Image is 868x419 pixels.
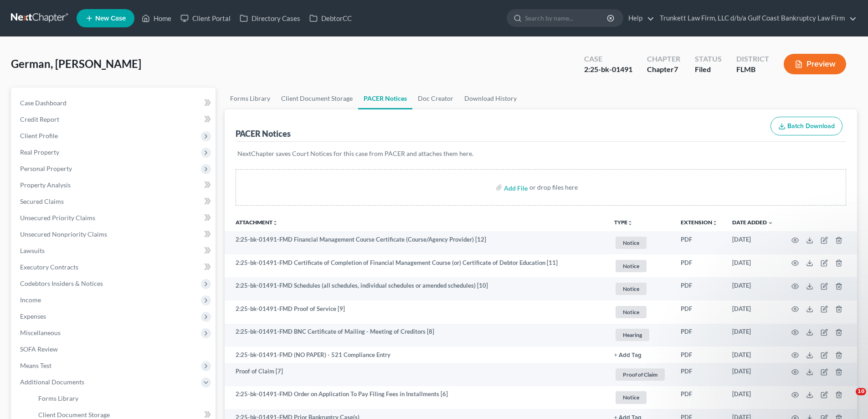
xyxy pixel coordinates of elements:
[614,352,642,358] button: + Add Tag
[732,219,773,226] a: Date Added expand_more
[13,341,216,357] a: SOFA Review
[673,277,725,300] td: PDF
[673,386,725,409] td: PDF
[20,378,84,386] span: Additional Documents
[725,277,781,300] td: [DATE]
[38,411,110,419] span: Client Document Storage
[13,243,216,259] a: Lawsuits
[614,390,666,405] a: Notice
[20,362,51,369] span: Means Test
[673,231,725,254] td: PDF
[225,277,607,300] td: 2:25-bk-01491-FMD Schedules (all schedules, individual schedules or amended schedules) [10]
[695,54,722,64] div: Status
[235,10,305,26] a: Directory Cases
[225,88,276,109] a: Forms Library
[673,254,725,278] td: PDF
[681,219,718,226] a: Extensionunfold_more
[624,10,654,26] a: Help
[20,296,41,304] span: Income
[616,306,647,318] span: Notice
[525,10,608,26] input: Search by name...
[137,10,176,26] a: Home
[856,388,866,395] span: 10
[225,324,607,347] td: 2:25-bk-01491-FMD BNC Certificate of Mailing - Meeting of Creditors [8]
[725,324,781,347] td: [DATE]
[225,300,607,324] td: 2:25-bk-01491-FMD Proof of Service [9]
[647,54,680,64] div: Chapter
[614,235,666,250] a: Notice
[673,347,725,363] td: PDF
[20,214,95,222] span: Unsecured Priority Claims
[673,300,725,324] td: PDF
[225,231,607,254] td: 2:25-bk-01491-FMD Financial Management Course Certificate (Course/Agency Provider) [12]
[20,329,61,336] span: Miscellaneous
[20,165,72,172] span: Personal Property
[614,327,666,342] a: Hearing
[236,128,291,139] div: PACER Notices
[584,64,632,75] div: 2:25-bk-01491
[305,10,356,26] a: DebtorCC
[20,230,107,238] span: Unsecured Nonpriority Claims
[13,177,216,193] a: Property Analysis
[673,363,725,386] td: PDF
[614,367,666,382] a: Proof of Claim
[20,132,58,140] span: Client Profile
[736,54,769,64] div: District
[768,220,773,226] i: expand_more
[13,259,216,275] a: Executory Contracts
[358,88,412,109] a: PACER Notices
[20,197,64,205] span: Secured Claims
[412,88,459,109] a: Doc Creator
[784,54,846,74] button: Preview
[20,312,46,320] span: Expenses
[616,368,665,381] span: Proof of Claim
[20,148,59,156] span: Real Property
[20,263,78,271] span: Executory Contracts
[272,220,278,226] i: unfold_more
[616,260,647,272] span: Notice
[20,99,67,107] span: Case Dashboard
[225,363,607,386] td: Proof of Claim [7]
[584,54,632,64] div: Case
[38,394,78,402] span: Forms Library
[616,237,647,249] span: Notice
[95,15,126,22] span: New Case
[616,391,647,403] span: Notice
[20,247,45,254] span: Lawsuits
[31,390,216,407] a: Forms Library
[770,117,842,136] button: Batch Download
[787,122,835,130] span: Batch Download
[837,388,859,410] iframe: Intercom live chat
[616,329,649,341] span: Hearing
[13,226,216,243] a: Unsecured Nonpriority Claims
[225,254,607,278] td: 2:25-bk-01491-FMD Certificate of Completion of Financial Management Course (or) Certificate of De...
[614,305,666,320] a: Notice
[736,64,769,75] div: FLMB
[20,345,58,353] span: SOFA Review
[712,220,718,226] i: unfold_more
[459,88,522,109] a: Download History
[614,281,666,296] a: Notice
[13,111,216,128] a: Credit Report
[236,219,278,226] a: Attachmentunfold_more
[13,95,216,111] a: Case Dashboard
[655,10,857,26] a: Trunkett Law Firm, LLC d/b/a Gulf Coast Bankruptcy Law Firm
[725,300,781,324] td: [DATE]
[225,386,607,409] td: 2:25-bk-01491-FMD Order on Application To Pay Filing Fees in Installments [6]
[13,210,216,226] a: Unsecured Priority Claims
[20,181,71,189] span: Property Analysis
[725,386,781,409] td: [DATE]
[725,254,781,278] td: [DATE]
[176,10,235,26] a: Client Portal
[13,193,216,210] a: Secured Claims
[20,115,59,123] span: Credit Report
[674,65,678,73] span: 7
[673,324,725,347] td: PDF
[11,57,141,70] span: German, [PERSON_NAME]
[725,231,781,254] td: [DATE]
[614,351,666,359] a: + Add Tag
[276,88,358,109] a: Client Document Storage
[614,259,666,274] a: Notice
[529,183,578,192] div: or drop files here
[20,279,103,287] span: Codebtors Insiders & Notices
